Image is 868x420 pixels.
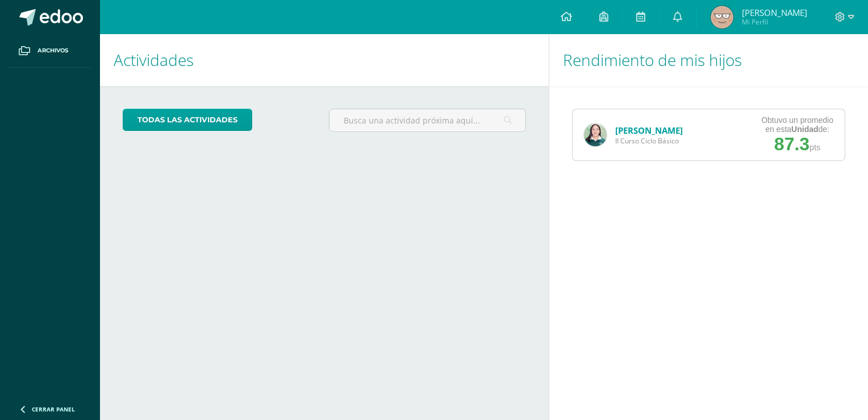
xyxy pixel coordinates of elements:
[742,17,807,27] span: Mi Perfil
[123,109,252,131] a: todas las Actividades
[711,6,733,28] img: cc3a47114ec549f5acc0a5e2bcb9fd2f.png
[329,109,525,131] input: Busca una actividad próxima aquí...
[563,34,854,86] h1: Rendimiento de mis hijos
[774,134,809,154] span: 87.3
[615,136,683,146] span: II Curso Ciclo Básico
[114,34,535,86] h1: Actividades
[761,116,833,134] div: Obtuvo un promedio en esta de:
[9,34,91,68] a: Archivos
[37,46,68,55] span: Archivos
[742,7,807,18] span: [PERSON_NAME]
[32,405,75,413] span: Cerrar panel
[584,123,607,146] img: ea13180572e1b1be5b9b53d078ca0856.png
[809,143,820,152] span: pts
[791,125,818,134] strong: Unidad
[615,125,683,136] a: [PERSON_NAME]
